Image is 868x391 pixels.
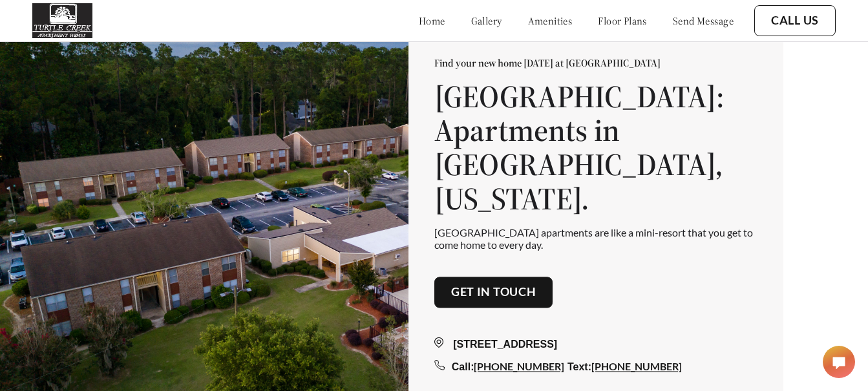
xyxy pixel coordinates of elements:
[32,3,92,38] img: Company logo
[673,14,734,27] a: send message
[451,286,536,300] a: Get in touch
[591,360,682,372] a: [PHONE_NUMBER]
[452,361,474,372] span: Call:
[434,56,757,69] p: Find your new home [DATE] at [GEOGRAPHIC_DATA]
[754,5,836,36] button: Call Us
[598,14,647,27] a: floor plans
[471,14,502,27] a: gallery
[474,360,564,372] a: [PHONE_NUMBER]
[528,14,573,27] a: amenities
[434,79,757,216] h1: [GEOGRAPHIC_DATA]: Apartments in [GEOGRAPHIC_DATA], [US_STATE].
[771,14,819,28] a: Call Us
[567,361,591,372] span: Text:
[419,14,445,27] a: home
[434,337,757,352] div: [STREET_ADDRESS]
[434,277,553,308] button: Get in touch
[434,226,757,251] p: [GEOGRAPHIC_DATA] apartments are like a mini-resort that you get to come home to every day.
